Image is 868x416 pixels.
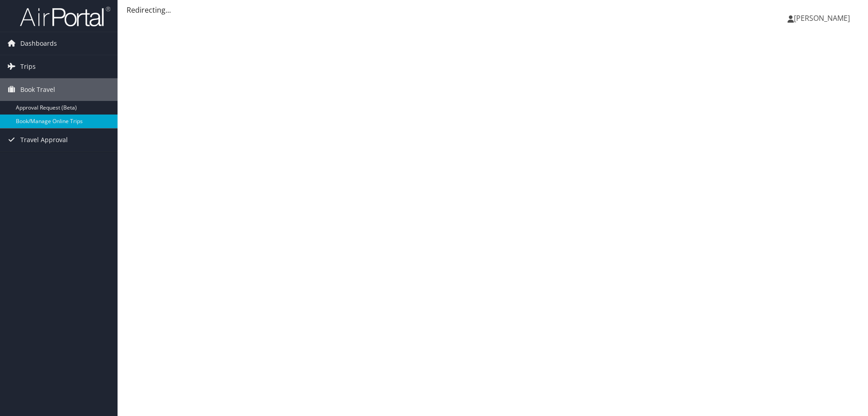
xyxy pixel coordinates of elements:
[127,5,859,15] div: Redirecting...
[20,78,55,101] span: Book Travel
[20,55,36,78] span: Trips
[20,6,110,27] img: airportal-logo.png
[788,5,859,32] a: [PERSON_NAME]
[20,129,68,151] span: Travel Approval
[20,32,57,55] span: Dashboards
[794,13,850,23] span: [PERSON_NAME]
